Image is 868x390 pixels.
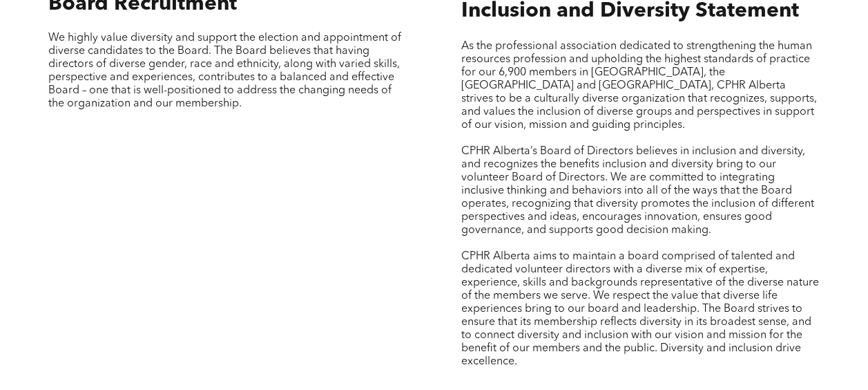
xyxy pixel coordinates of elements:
[461,41,816,131] span: As the professional association dedicated to strengthening the human resources profession and uph...
[461,146,813,236] span: CPHR Alberta’s Board of Directors believes in inclusion and diversity, and recognizes the benefit...
[461,251,818,367] span: CPHR Alberta aims to maintain a board comprised of talented and dedicated volunteer directors wit...
[48,32,401,109] span: We highly value diversity and support the election and appointment of diverse candidates to the B...
[461,1,798,21] span: Inclusion and Diversity Statement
